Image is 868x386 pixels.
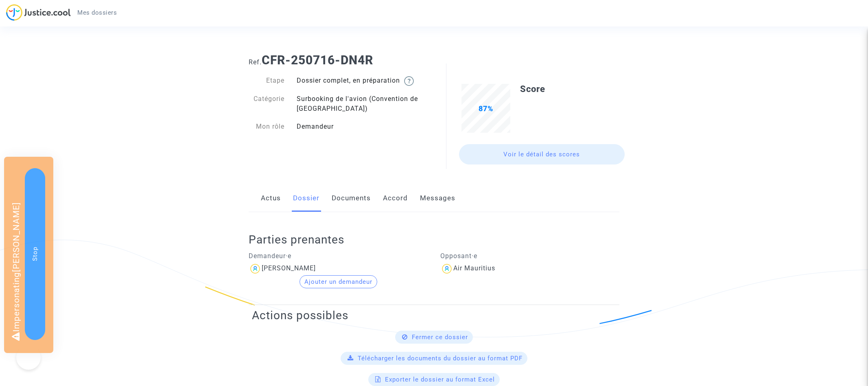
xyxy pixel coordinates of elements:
[77,9,117,16] span: Mes dossiers
[300,275,377,288] button: Ajouter un demandeur
[385,376,495,383] span: Exporter le dossier au format Excel
[243,122,291,132] div: Mon rôle
[249,262,262,275] img: icon-user.svg
[520,84,545,94] b: Score
[249,232,625,247] h2: Parties prenantes
[262,53,373,67] b: CFR-250716-DN4R
[262,264,316,272] div: [PERSON_NAME]
[459,144,625,164] a: Voir le détail des scores
[404,76,414,86] img: help.svg
[16,345,41,370] iframe: Help Scout Beacon - Open
[243,94,291,114] div: Catégorie
[453,264,495,272] div: Air Mauritius
[249,251,428,261] p: Demandeur·e
[291,94,434,114] div: Surbooking de l'avion (Convention de [GEOGRAPHIC_DATA])
[479,104,493,113] span: 87%
[420,185,455,212] a: Messages
[440,262,453,275] img: icon-user.svg
[291,76,434,86] div: Dossier complet, en préparation
[71,7,123,19] a: Mes dossiers
[31,247,39,261] span: Stop
[412,333,468,341] span: Fermer ce dossier
[293,185,319,212] a: Dossier
[6,4,71,21] img: jc-logo.svg
[358,355,523,362] span: Télécharger les documents du dossier au format PDF
[383,185,408,212] a: Accord
[261,185,281,212] a: Actus
[243,76,291,86] div: Etape
[332,185,371,212] a: Documents
[4,157,53,353] div: Impersonating
[440,251,620,261] p: Opposant·e
[252,308,616,322] h2: Actions possibles
[291,122,434,132] div: Demandeur
[249,58,262,66] span: Ref.
[25,168,45,340] button: Stop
